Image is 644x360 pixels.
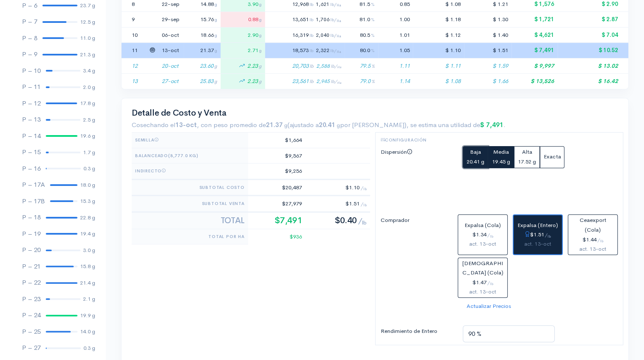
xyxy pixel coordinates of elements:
td: 1.00 [378,12,413,28]
span: $ 1.30 [493,16,508,23]
td: 25.83 [184,74,221,89]
span: Baja [470,148,481,155]
th: Subtotal Costo [132,179,248,196]
span: lb [310,17,313,22]
span: % [371,47,375,53]
span: / [361,185,367,191]
div: $1.47 [462,278,504,288]
div: 22.8 g [80,213,95,222]
span: % [371,78,375,84]
span: lb/ [330,17,341,22]
td: $20,487 [248,179,305,196]
span: lb [310,78,314,84]
h6: Configuración [381,138,618,142]
strong: $ 7,491 [480,121,503,129]
td: $ 10.52 [558,43,628,58]
td: 18.66 [184,27,221,43]
div: P – 25 [22,327,41,337]
span: lb/ [330,2,341,7]
sub: lb [363,187,367,191]
td: 13,651 [265,12,345,28]
span: Exacta [544,153,561,160]
small: g [337,122,340,129]
div: P – 18 [22,213,41,222]
button: Media19.45 g [488,146,514,168]
td: 29-sep [158,12,184,28]
sub: lb [547,234,551,238]
sub: lb [600,239,603,243]
div: 2.0 g [83,83,95,91]
span: g [215,17,217,22]
button: [DEMOGRAPHIC_DATA] (Cola)$1.47/lbact. 13-oct [458,258,508,298]
div: $1.51 [517,230,558,240]
div: P – 10 [22,66,41,76]
span: g [259,47,262,53]
sub: lb [490,282,493,286]
span: $ 1.40 [493,31,508,39]
div: P – 14 [22,131,41,141]
td: 1.05 [378,43,413,58]
strong: 21.37 [266,121,287,129]
span: 1,706 [316,16,341,23]
span: g [215,1,217,7]
button: Exacta [540,146,564,168]
td: $ 1.08 [413,74,464,89]
div: $1.34 [462,230,504,240]
div: P – 7 [22,17,37,27]
div: P – 22 [22,278,41,288]
td: 13-oct [158,43,184,58]
div: P – 21 [22,262,41,271]
td: $ 13.02 [558,58,628,74]
div: 14.0 g [80,327,95,336]
td: $ 1.10 [413,43,464,58]
span: Expalsa (Cola) [464,222,501,229]
td: $1.51 [305,196,370,212]
div: 15.3 g [80,197,95,205]
span: 10 [132,31,138,39]
span: 13 [132,78,138,85]
span: $ 1.66 [492,78,508,85]
strong: 13-oct [175,121,197,129]
span: lb [310,32,313,38]
span: 8 [132,0,135,8]
td: 21.37 [184,43,221,58]
label: Rendimiento de Entero [376,325,458,339]
sub: Ha [337,65,341,69]
div: act. 13-oct [462,288,504,296]
td: 1.11 [378,58,413,74]
div: P – 17A [22,180,45,190]
button: Actualizar Precios [463,300,515,313]
div: 21.3 g [80,50,95,59]
td: 23,561 [265,74,345,89]
td: 80.0 [345,43,378,58]
span: 12 [132,62,138,69]
div: 19.9 g [80,311,95,320]
sub: lb [490,234,493,238]
span: g [259,1,262,7]
span: / [358,216,367,225]
div: P – 23 [22,294,41,304]
span: g [214,78,217,84]
td: 2.90 [221,27,265,43]
td: $ 1.18 [413,12,464,28]
button: Ceaexport (Cola)$1.44/lbact. 13-oct [568,214,618,255]
div: 2.1 g [83,295,95,303]
span: $ 1.59 [492,62,508,69]
sub: Ha [337,3,341,7]
td: 20-oct [158,58,184,74]
button: Expalsa (Cola)$1.34/lbact. 13-oct [458,214,508,255]
td: 1.01 [378,27,413,43]
td: 2.71 [221,43,265,58]
div: 3.4 g [83,66,95,75]
button: Baja20.41 g [463,146,488,168]
div: 11.0 g [80,34,95,42]
div: Cosechando el , con peso promedio de , se estima una utilidad de . [132,120,618,130]
td: 0.88 [221,12,265,28]
div: 12.5 g [80,18,95,26]
td: 18,573 [265,43,345,58]
td: $9,567 [248,148,305,163]
div: 0.3 g [83,164,95,173]
div: 19.4 g [80,230,95,238]
label: Dispersión [376,146,458,202]
span: / [597,237,603,243]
